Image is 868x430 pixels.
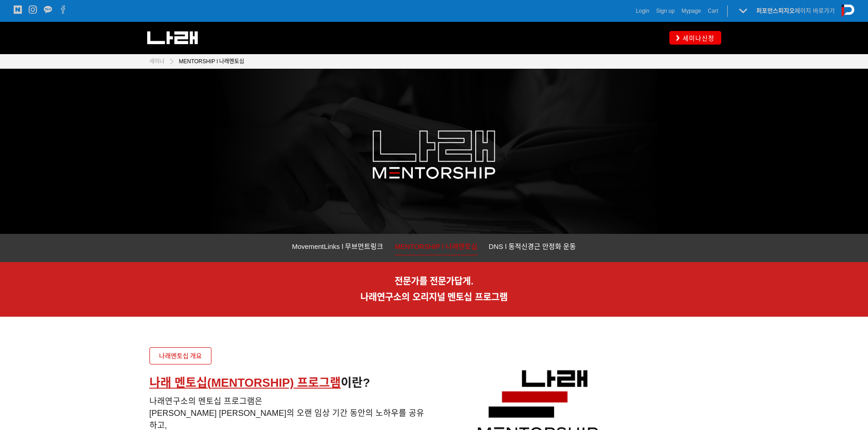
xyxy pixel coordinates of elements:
a: MENTORSHIP l 나래멘토십 [175,57,245,66]
span: 세미나신청 [680,34,714,43]
a: 세미나신청 [669,31,721,44]
span: MENTORSHIP l 나래멘토십 [179,58,245,65]
strong: 퍼포먼스피지오 [756,7,795,14]
a: 퍼포먼스피지오페이지 바로가기 [756,7,835,14]
span: MovementLinks l 무브먼트링크 [292,243,384,250]
u: 나래 멘토십( [149,376,211,390]
span: 전문가를 전문가답게. [395,276,473,286]
span: MENTORSHIP l 나래멘토십 [395,243,477,250]
a: MovementLinks l 무브먼트링크 [292,241,384,255]
a: Mypage [682,6,701,15]
a: Sign up [656,6,675,15]
span: DNS l 동적신경근 안정화 운동 [489,243,576,250]
span: 세미나 [149,58,164,65]
a: DNS l 동적신경근 안정화 운동 [489,241,576,255]
a: 세미나 [149,57,164,66]
u: MENT [211,376,244,390]
span: 나래연구소의 오리지널 멘토십 프로그램 [360,292,508,302]
a: Login [636,6,649,15]
u: ORSHIP) 프로그램 [245,376,341,390]
a: Cart [708,6,718,15]
span: 이란? [149,376,370,390]
a: MENTORSHIP l 나래멘토십 [395,241,477,255]
a: 나래멘토십 개요 [149,347,212,364]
